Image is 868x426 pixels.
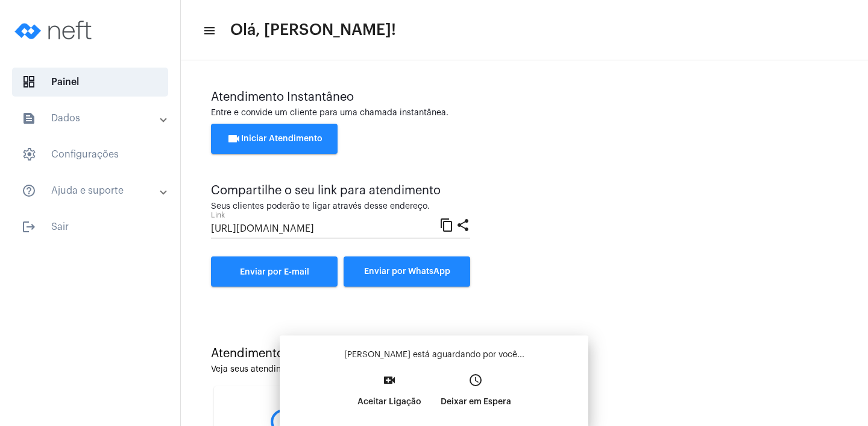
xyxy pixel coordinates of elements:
span: Enviar por E-mail [240,268,309,276]
img: logo-neft-novo-2.png [10,6,100,54]
mat-icon: sidenav icon [203,24,215,38]
mat-panel-title: Dados [22,111,161,126]
span: Enviar por WhatsApp [364,267,450,276]
p: Deixar em Espera [441,391,511,413]
mat-icon: sidenav icon [22,183,36,198]
span: Sair [12,212,168,241]
button: Aceitar Ligação [348,369,431,421]
span: sidenav icon [22,147,36,162]
p: Aceitar Ligação [357,391,421,413]
mat-icon: content_copy [439,217,454,232]
mat-icon: access_time [468,373,483,387]
div: Compartilhe o seu link para atendimento [211,184,470,197]
span: Painel [12,68,168,97]
div: Atendimento Instantâneo [211,91,838,104]
span: Olá, [PERSON_NAME]! [230,21,396,40]
mat-icon: sidenav icon [22,220,36,234]
div: Veja seus atendimentos em aberto. [211,365,838,374]
div: Entre e convide um cliente para uma chamada instantânea. [211,109,838,118]
span: sidenav icon [22,75,36,89]
mat-icon: sidenav icon [22,111,36,126]
span: Configurações [12,140,168,169]
mat-icon: videocam [227,132,241,146]
button: Deixar em Espera [431,369,521,421]
span: Iniciar Atendimento [227,135,322,143]
p: [PERSON_NAME] está aguardando por você... [289,349,579,361]
div: Seus clientes poderão te ligar através desse endereço. [211,202,470,211]
mat-icon: video_call [382,373,397,387]
mat-panel-title: Ajuda e suporte [22,183,161,198]
div: Atendimentos [211,347,838,360]
mat-icon: share [456,217,470,232]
